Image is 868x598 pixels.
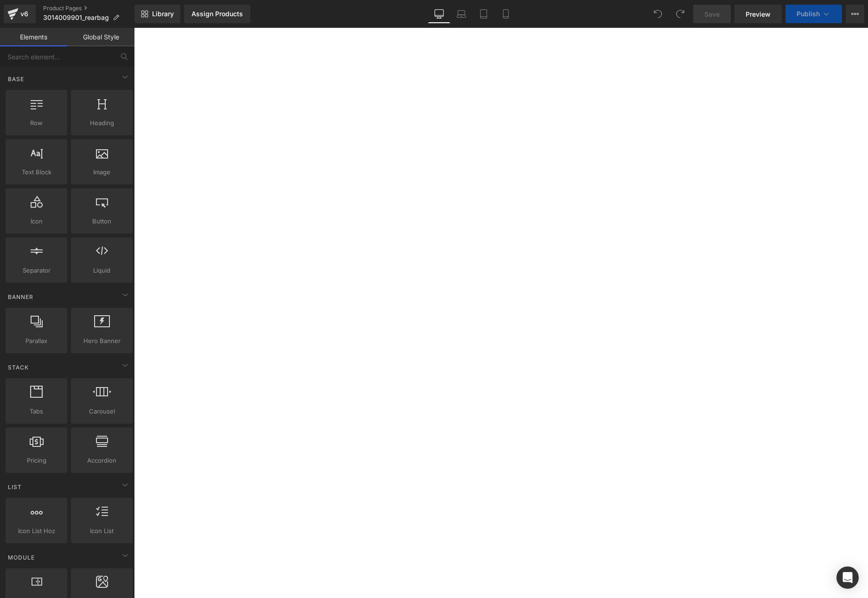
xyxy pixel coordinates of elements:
span: List [7,483,23,491]
a: Product Pages [43,5,134,12]
span: Library [152,10,174,18]
a: Mobile [495,5,517,23]
span: Hero Banner [74,336,130,346]
a: New Library [134,5,180,23]
span: Preview [746,9,771,19]
button: Redo [671,5,689,23]
span: Icon List Hoz [8,526,64,536]
span: Banner [7,293,34,301]
span: Image [74,167,130,177]
span: Stack [7,363,30,372]
a: v6 [4,5,36,23]
a: Laptop [450,5,472,23]
a: Preview [734,5,782,23]
span: Base [7,75,25,83]
span: Publish [797,10,820,18]
span: Module [7,553,36,562]
span: Heading [74,118,130,128]
div: Open Intercom Messenger [836,566,859,589]
div: v6 [19,8,30,20]
span: Separator [8,266,64,275]
span: Button [74,216,130,226]
span: Icon List [74,526,130,536]
span: Save [704,9,720,19]
span: Liquid [74,266,130,275]
span: Row [8,118,64,128]
span: Tabs [8,407,64,416]
button: Undo [649,5,667,23]
button: Publish [785,5,842,23]
a: Tablet [472,5,495,23]
span: Carousel [74,407,130,416]
div: Assign Products [191,10,243,18]
span: Icon [8,216,64,226]
a: Global Style [67,28,134,46]
a: Desktop [428,5,450,23]
button: More [846,5,864,23]
span: Text Block [8,167,64,177]
span: 3014009901_rearbag [43,14,109,21]
span: Accordion [74,456,130,465]
span: Pricing [8,456,64,465]
span: Parallax [8,336,64,346]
